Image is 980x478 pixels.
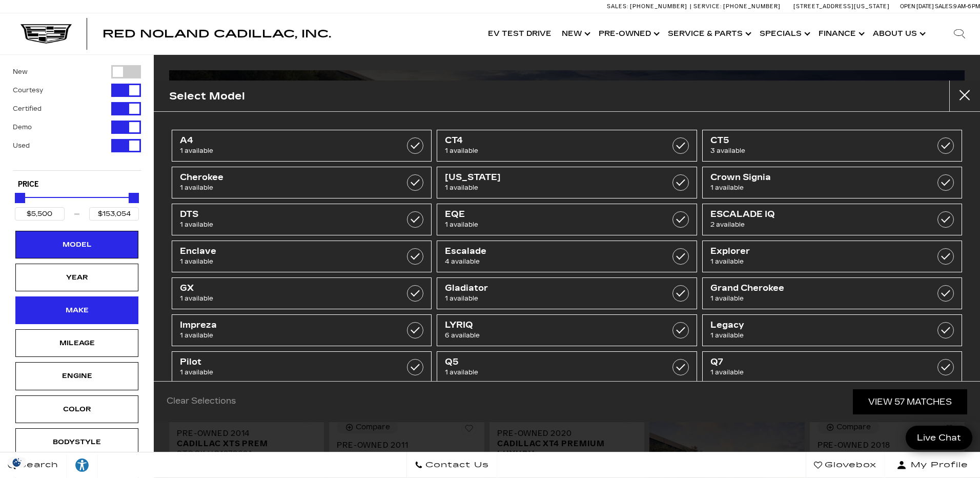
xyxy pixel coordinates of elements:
[13,67,28,77] label: New
[5,457,29,468] img: Opt-Out Icon
[710,367,917,377] span: 1 available
[15,362,138,390] div: EngineEngine
[557,13,594,54] a: New
[180,172,387,183] span: Cherokee
[21,24,72,44] img: Cadillac Dark Logo with Cadillac White Text
[607,4,690,9] a: Sales: [PHONE_NUMBER]
[172,314,432,346] a: Impreza1 available
[172,241,432,272] a: Enclave1 available
[172,204,432,235] a: DTS1 available
[702,351,962,383] a: Q71 available
[180,330,387,341] span: 1 available
[710,293,917,304] span: 1 available
[18,180,136,189] h5: Price
[51,239,103,250] div: Model
[180,146,387,156] span: 1 available
[813,13,868,54] a: Finance
[445,135,652,146] span: CT4
[15,231,138,258] div: ModelModel
[180,283,387,293] span: GX
[445,367,652,377] span: 1 available
[445,320,652,330] span: LYRIQ
[710,320,917,330] span: Legacy
[723,3,781,10] span: [PHONE_NUMBER]
[702,167,962,198] a: Crown Signia1 available
[180,367,387,377] span: 1 available
[172,167,432,198] a: Cherokee1 available
[906,426,972,450] a: Live Chat
[167,396,236,408] a: Clear Selections
[437,351,697,383] a: Q51 available
[437,277,697,309] a: Gladiator1 available
[710,246,917,256] span: Explorer
[51,305,103,316] div: Make
[423,458,489,472] span: Contact Us
[15,207,65,221] input: Minimum
[445,293,652,304] span: 1 available
[180,183,387,193] span: 1 available
[180,256,387,267] span: 1 available
[89,207,139,221] input: Maximum
[710,220,917,230] span: 2 available
[710,256,917,267] span: 1 available
[180,246,387,256] span: Enclave
[15,296,138,324] div: MakeMake
[702,277,962,309] a: Grand Cherokee1 available
[702,241,962,272] a: Explorer1 available
[13,122,32,132] label: Demo
[483,13,557,54] a: EV Test Drive
[445,283,652,293] span: Gladiator
[806,452,885,478] a: Glovebox
[690,4,783,9] a: Service: [PHONE_NUMBER]
[180,320,387,330] span: Impreza
[702,130,962,162] a: CT53 available
[907,458,968,472] span: My Profile
[13,85,43,95] label: Courtesy
[13,65,141,170] div: Filter by Vehicle Type
[607,3,628,10] span: Sales:
[15,329,138,357] div: MileageMileage
[15,193,25,203] div: Minimum Price
[445,330,652,341] span: 6 available
[15,264,138,291] div: YearYear
[103,28,331,40] span: Red Noland Cadillac, Inc.
[180,209,387,220] span: DTS
[172,351,432,383] a: Pilot1 available
[710,146,917,156] span: 3 available
[51,404,103,415] div: Color
[180,220,387,230] span: 1 available
[445,183,652,193] span: 1 available
[180,293,387,304] span: 1 available
[172,130,432,162] a: A41 available
[13,104,42,114] label: Certified
[51,436,103,448] div: Bodystyle
[885,452,980,478] button: Open user profile menu
[710,357,917,367] span: Q7
[15,428,138,456] div: BodystyleBodystyle
[702,204,962,235] a: ESCALADE IQ2 available
[16,458,58,472] span: Search
[51,272,103,283] div: Year
[15,189,139,221] div: Price
[15,395,138,423] div: ColorColor
[822,458,876,472] span: Glovebox
[630,3,687,10] span: [PHONE_NUMBER]
[594,13,663,54] a: Pre-Owned
[935,3,953,10] span: Sales:
[663,13,754,54] a: Service & Parts
[67,452,98,478] a: Explore your accessibility options
[51,370,103,382] div: Engine
[710,283,917,293] span: Grand Cherokee
[693,3,722,10] span: Service:
[710,172,917,183] span: Crown Signia
[180,357,387,367] span: Pilot
[445,172,652,183] span: [US_STATE]
[13,141,30,151] label: Used
[180,135,387,146] span: A4
[912,432,966,444] span: Live Chat
[702,314,962,346] a: Legacy1 available
[169,88,245,105] h2: Select Model
[406,452,497,478] a: Contact Us
[445,146,652,156] span: 1 available
[67,457,97,473] div: Explore your accessibility options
